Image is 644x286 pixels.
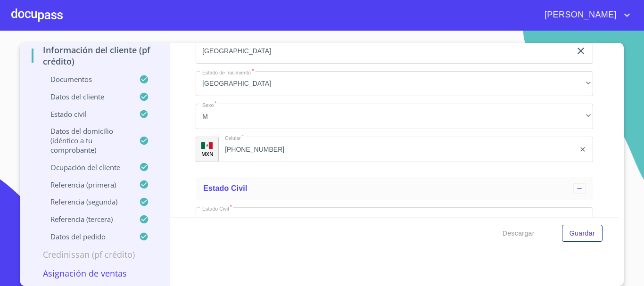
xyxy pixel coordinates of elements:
div: [GEOGRAPHIC_DATA] [196,71,593,97]
p: MXN [201,150,214,157]
p: Estado Civil [32,109,139,119]
p: Información del cliente (PF crédito) [32,44,158,67]
div: M [196,104,593,129]
button: Descargar [499,225,538,242]
p: Datos del pedido [32,232,139,241]
p: Referencia (primera) [32,180,139,189]
button: account of current user [537,8,633,23]
button: Guardar [562,225,603,242]
span: Descargar [503,228,535,239]
div: Casado [196,207,593,233]
div: Estado Civil [196,177,593,200]
span: [PERSON_NAME] [537,8,621,23]
span: Estado Civil [203,184,247,192]
p: Referencia (segunda) [32,197,139,206]
p: Asignación de Ventas [32,268,158,279]
span: Guardar [570,228,595,239]
button: clear input [579,146,586,153]
p: Referencia (tercera) [32,214,139,224]
p: Ocupación del Cliente [32,163,139,172]
p: Datos del domicilio (idéntico a tu comprobante) [32,126,139,155]
p: Datos del cliente [32,92,139,101]
p: Documentos [32,74,139,84]
img: R93DlvwvvjP9fbrDwZeCRYBHk45OWMq+AAOlFVsxT89f82nwPLnD58IP7+ANJEaWYhP0Tx8kkA0WlQMPQsAAgwAOmBj20AXj6... [201,142,213,149]
button: clear input [575,45,586,57]
p: Credinissan (PF crédito) [32,249,158,260]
